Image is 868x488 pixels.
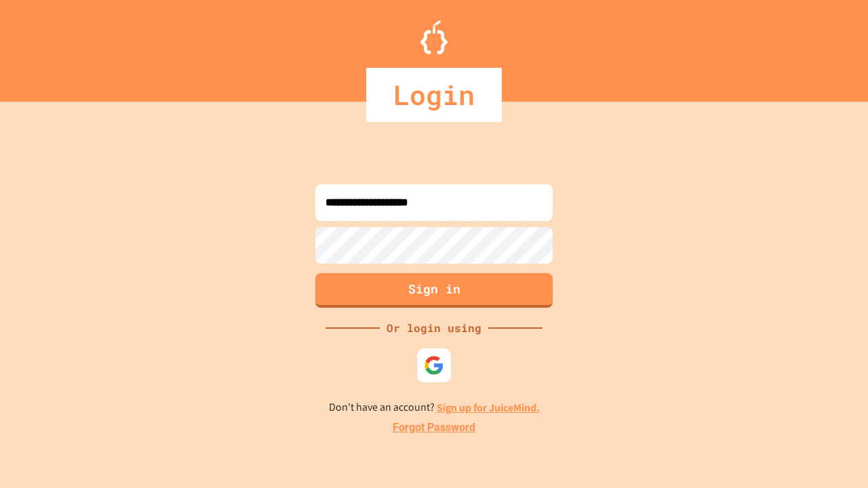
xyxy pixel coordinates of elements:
img: google-icon.svg [424,355,444,375]
button: Sign in [315,273,553,308]
a: Forgot Password [393,420,475,436]
div: Or login using [380,320,488,336]
img: Logo.svg [420,20,448,54]
div: Login [366,68,502,122]
a: Sign up for JuiceMind. [437,401,540,415]
p: Don't have an account? [329,399,540,416]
